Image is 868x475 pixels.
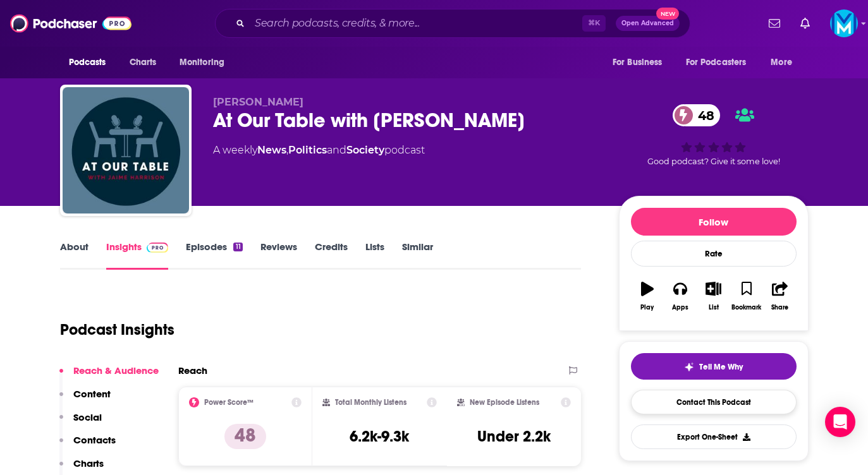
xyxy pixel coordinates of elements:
div: Bookmark [731,304,761,311]
a: Similar [402,241,433,270]
div: Open Intercom Messenger [825,407,855,437]
a: News [257,144,286,156]
span: ⌘ K [582,15,606,32]
img: User Profile [830,9,858,37]
span: 48 [685,104,721,126]
button: Follow [631,208,797,236]
span: Good podcast? Give it some love! [647,157,780,166]
button: open menu [678,51,765,75]
span: For Business [613,54,663,71]
span: [PERSON_NAME] [213,96,303,108]
p: Content [73,388,111,400]
p: Contacts [73,434,116,446]
a: 48 [673,104,721,126]
p: Social [73,411,102,423]
button: Show profile menu [830,9,858,37]
button: Reach & Audience [59,364,159,388]
button: Apps [664,274,697,319]
h1: Podcast Insights [60,320,174,339]
span: and [327,144,346,156]
p: Charts [73,457,104,469]
h2: New Episode Listens [470,398,539,407]
a: Politics [288,144,327,156]
span: , [286,144,288,156]
img: At Our Table with Jaime Harrison [63,87,189,213]
div: Search podcasts, credits, & more... [215,9,690,38]
input: Search podcasts, credits, & more... [250,13,582,33]
span: New [656,8,679,20]
div: List [709,304,719,311]
img: tell me why sparkle [684,362,694,372]
div: Play [640,304,654,311]
span: Tell Me Why [699,362,743,372]
a: Lists [365,241,384,270]
a: Reviews [260,241,297,270]
h3: 6.2k-9.3k [350,427,409,446]
span: Charts [130,54,157,71]
button: Play [631,274,664,319]
a: About [60,241,89,270]
p: 48 [224,424,266,449]
button: Social [59,411,102,435]
h2: Power Score™ [204,398,254,407]
img: Podchaser - Follow, Share and Rate Podcasts [10,11,131,35]
a: InsightsPodchaser Pro [106,241,169,270]
a: Show notifications dropdown [764,13,785,34]
h2: Reach [178,364,207,376]
button: open menu [604,51,678,75]
span: For Podcasters [686,54,747,71]
button: Bookmark [730,274,763,319]
div: 11 [233,243,242,251]
div: A weekly podcast [213,143,425,158]
div: Share [771,304,788,311]
button: open menu [171,51,241,75]
span: More [771,54,792,71]
button: List [697,274,730,319]
p: Reach & Audience [73,364,159,376]
button: open menu [762,51,808,75]
button: tell me why sparkleTell Me Why [631,353,797,380]
div: 48Good podcast? Give it some love! [619,96,809,174]
span: Open Advanced [621,20,674,27]
span: Logged in as katepacholek [830,9,858,37]
a: Society [346,144,384,156]
button: Export One-Sheet [631,424,797,449]
a: Show notifications dropdown [795,13,815,34]
a: Contact This Podcast [631,390,797,414]
a: Charts [121,51,164,75]
h3: Under 2.2k [477,427,551,446]
a: Episodes11 [186,241,242,270]
span: Podcasts [69,54,106,71]
a: Credits [315,241,348,270]
h2: Total Monthly Listens [335,398,406,407]
button: open menu [60,51,123,75]
span: Monitoring [180,54,224,71]
button: Open AdvancedNew [616,16,680,31]
img: Podchaser Pro [147,243,169,253]
button: Content [59,388,111,411]
button: Share [763,274,796,319]
div: Rate [631,241,797,267]
div: Apps [672,304,688,311]
button: Contacts [59,434,116,457]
